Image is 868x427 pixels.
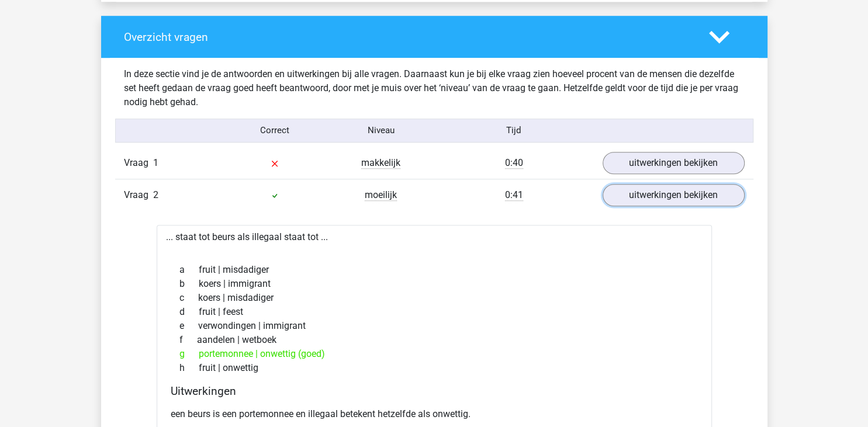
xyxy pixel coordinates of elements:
p: een beurs is een portemonnee en illegaal betekent hetzelfde als onwettig. [171,407,698,421]
div: Correct [222,124,328,137]
div: Niveau [328,124,434,137]
div: fruit | onwettig [171,361,698,375]
span: b [179,277,199,291]
span: Vraag [124,156,153,170]
h4: Overzicht vragen [124,30,691,44]
span: h [179,361,199,375]
div: koers | misdadiger [171,291,698,305]
span: moeilijk [365,189,397,201]
span: g [179,347,199,361]
span: 2 [153,189,158,200]
span: f [179,333,197,347]
div: verwondingen | immigrant [171,319,698,333]
div: In deze sectie vind je de antwoorden en uitwerkingen bij alle vragen. Daarnaast kun je bij elke v... [115,67,753,109]
div: fruit | misdadiger [171,263,698,277]
span: 1 [153,157,158,168]
span: 0:40 [505,157,523,169]
h4: Uitwerkingen [171,384,698,398]
a: uitwerkingen bekijken [603,184,745,206]
span: a [179,263,199,277]
div: aandelen | wetboek [171,333,698,347]
div: fruit | feest [171,305,698,319]
div: Tijd [434,124,593,137]
span: Vraag [124,188,153,202]
div: portemonnee | onwettig (goed) [171,347,698,361]
span: 0:41 [505,189,523,201]
span: makkelijk [361,157,400,169]
span: c [179,291,198,305]
span: e [179,319,198,333]
div: koers | immigrant [171,277,698,291]
a: uitwerkingen bekijken [603,152,745,174]
span: d [179,305,199,319]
